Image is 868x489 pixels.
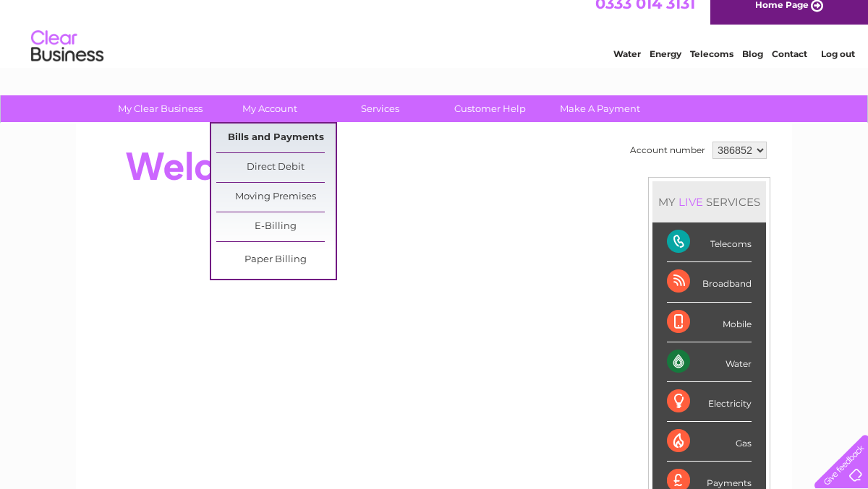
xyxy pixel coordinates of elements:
a: Paper Billing [216,246,336,274]
a: Direct Debit [216,153,336,182]
div: Clear Business is a trading name of Verastar Limited (registered in [GEOGRAPHIC_DATA] No. 3667643... [93,8,777,70]
div: Telecoms [667,222,752,262]
a: Contact [772,61,807,72]
div: MY SERVICES [652,181,766,222]
a: My Clear Business [101,95,220,122]
a: Customer Help [430,95,550,122]
a: Telecoms [690,61,733,72]
a: E-Billing [216,212,336,241]
a: 0333 014 3131 [595,7,695,25]
div: Broadband [667,262,752,302]
a: Moving Premises [216,183,336,212]
img: logo.png [30,38,104,82]
td: Account number [626,138,709,163]
div: Water [667,342,752,382]
a: Blog [742,61,763,72]
a: Log out [821,61,855,72]
div: Mobile [667,303,752,342]
a: Bills and Payments [216,124,336,152]
div: Gas [667,422,752,462]
a: Services [320,95,440,122]
a: Make A Payment [540,95,660,122]
a: Water [613,61,641,72]
a: My Account [210,95,330,122]
a: Energy [650,61,681,72]
div: LIVE [676,195,706,209]
div: Electricity [667,382,752,422]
